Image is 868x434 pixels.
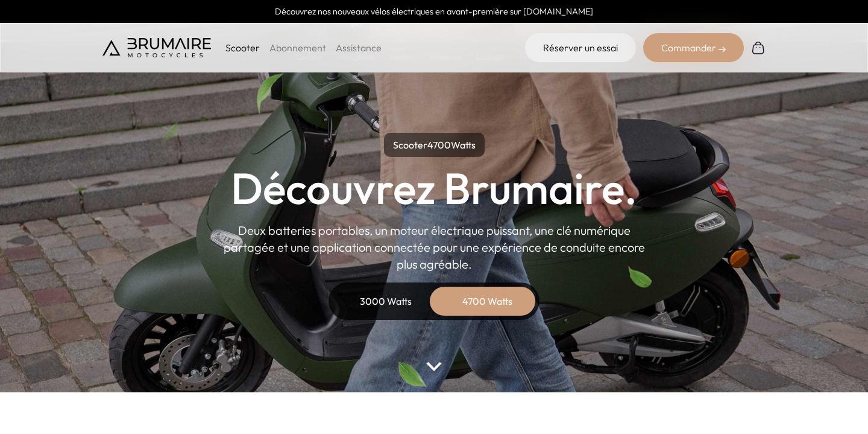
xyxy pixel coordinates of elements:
div: 3000 Watts [338,287,434,316]
div: Commander [643,33,744,62]
div: 4700 Watts [439,287,535,316]
a: Assistance [336,42,382,54]
h1: Découvrez Brumaire. [231,167,637,210]
img: right-arrow-2.png [719,46,726,53]
p: Scooter [225,40,260,55]
img: Panier [751,40,766,55]
span: 4700 [427,139,451,151]
img: Brumaire Motocycles [102,38,211,57]
a: Réserver un essai [525,33,636,62]
a: Abonnement [269,42,326,54]
img: arrow-bottom.png [426,362,442,371]
p: Scooter Watts [384,133,485,157]
p: Deux batteries portables, un moteur électrique puissant, une clé numérique partagée et une applic... [223,222,645,273]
